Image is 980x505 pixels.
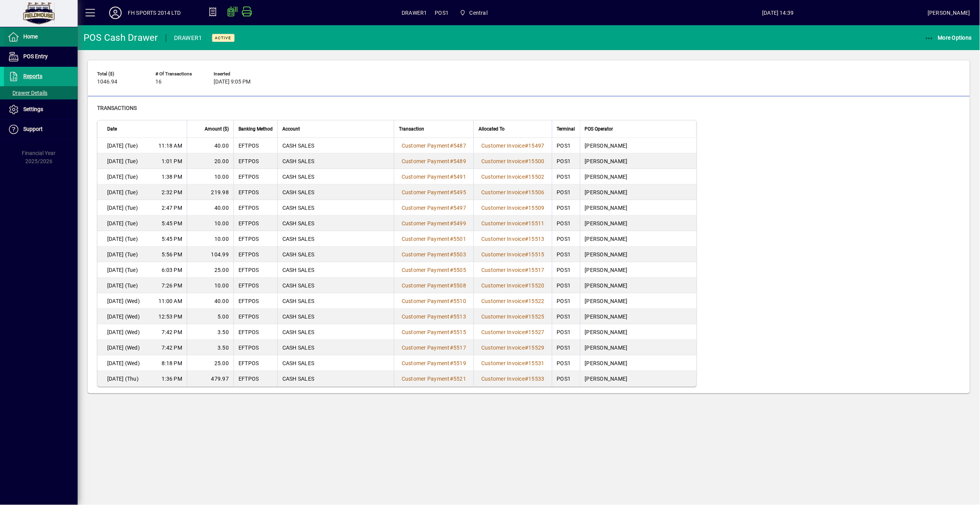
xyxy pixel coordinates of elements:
span: [DATE] (Tue) [107,282,138,289]
span: 5:45 PM [162,235,182,243]
span: Customer Payment [402,158,450,164]
td: POS1 [552,247,580,262]
span: Customer Invoice [481,251,525,258]
span: # [525,251,528,258]
span: 5501 [453,236,466,242]
span: 7:26 PM [162,282,182,289]
td: EFTPOS [233,262,277,278]
span: [DATE] (Tue) [107,142,138,150]
td: [PERSON_NAME] [580,169,696,185]
a: Customer Invoice#15529 [479,343,547,352]
span: 15506 [529,189,545,195]
a: Customer Invoice#15506 [479,188,547,197]
td: CASH SALES [277,309,394,324]
td: POS1 [552,200,580,216]
a: Drawer Details [4,86,78,99]
td: [PERSON_NAME] [580,309,696,324]
span: 15509 [529,205,545,211]
a: Support [4,120,78,139]
td: [PERSON_NAME] [580,340,696,355]
span: 5:45 PM [162,219,182,227]
span: 1:38 PM [162,173,182,181]
span: [DATE] (Wed) [107,344,140,352]
span: Banking Method [238,125,273,133]
span: Customer Invoice [481,143,525,149]
button: More Options [923,31,974,45]
td: EFTPOS [233,278,277,293]
span: Customer Invoice [481,345,525,351]
span: [DATE] (Tue) [107,235,138,243]
td: 25.00 [187,355,233,371]
td: CASH SALES [277,278,394,293]
span: Customer Payment [402,267,450,273]
span: [DATE] (Wed) [107,313,140,320]
a: POS Entry [4,47,78,66]
span: Customer Invoice [481,189,525,195]
span: # [450,345,453,351]
span: 15513 [529,236,545,242]
span: 5508 [453,282,466,289]
span: POS Entry [23,53,48,59]
a: Customer Invoice#15525 [479,312,547,321]
span: 5510 [453,298,466,304]
td: POS1 [552,340,580,355]
span: Customer Payment [402,143,450,149]
span: Central [470,7,487,19]
span: [DATE] (Wed) [107,297,140,305]
a: Settings [4,100,78,119]
td: POS1 [552,309,580,324]
div: FH SPORTS 2014 LTD [128,7,181,19]
span: 7:42 PM [162,344,182,352]
span: 5513 [453,313,466,320]
span: 15517 [529,267,545,273]
span: Amount ($) [205,125,229,133]
td: EFTPOS [233,231,277,247]
span: Customer Invoice [481,267,525,273]
td: CASH SALES [277,153,394,169]
td: CASH SALES [277,169,394,185]
span: [DATE] 14:39 [628,7,928,19]
span: # [450,267,453,273]
td: [PERSON_NAME] [580,293,696,309]
span: 2:32 PM [162,188,182,196]
span: 5515 [453,329,466,335]
td: POS1 [552,216,580,231]
span: Date [107,125,117,133]
td: POS1 [552,185,580,200]
td: EFTPOS [233,355,277,371]
span: [DATE] (Thu) [107,375,139,383]
span: Total ($) [97,71,144,77]
span: 15525 [529,313,545,320]
td: [PERSON_NAME] [580,216,696,231]
a: Customer Payment#5505 [399,266,469,274]
a: Customer Invoice#15500 [479,157,547,165]
a: Customer Invoice#15533 [479,374,547,383]
a: Customer Payment#5501 [399,235,469,243]
span: [DATE] (Tue) [107,173,138,181]
td: 10.00 [187,216,233,231]
span: 8:18 PM [162,359,182,367]
td: EFTPOS [233,247,277,262]
td: EFTPOS [233,153,277,169]
span: 15511 [529,220,545,226]
a: Customer Payment#5513 [399,312,469,321]
span: Drawer Details [8,90,47,96]
span: [DATE] (Tue) [107,251,138,258]
span: [DATE] (Wed) [107,328,140,336]
span: Customer Payment [402,360,450,366]
span: # [450,360,453,366]
a: Customer Payment#5487 [399,141,469,150]
div: POS Cash Drawer [84,31,158,44]
span: 15531 [529,360,545,366]
td: POS1 [552,355,580,371]
td: EFTPOS [233,185,277,200]
td: POS1 [552,231,580,247]
span: Customer Invoice [481,236,525,242]
a: Customer Payment#5497 [399,204,469,212]
a: Customer Invoice#15513 [479,235,547,243]
span: # [450,158,453,164]
span: # [525,267,528,273]
a: Customer Invoice#15511 [479,219,547,228]
span: [DATE] (Tue) [107,219,138,227]
span: 5499 [453,220,466,226]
